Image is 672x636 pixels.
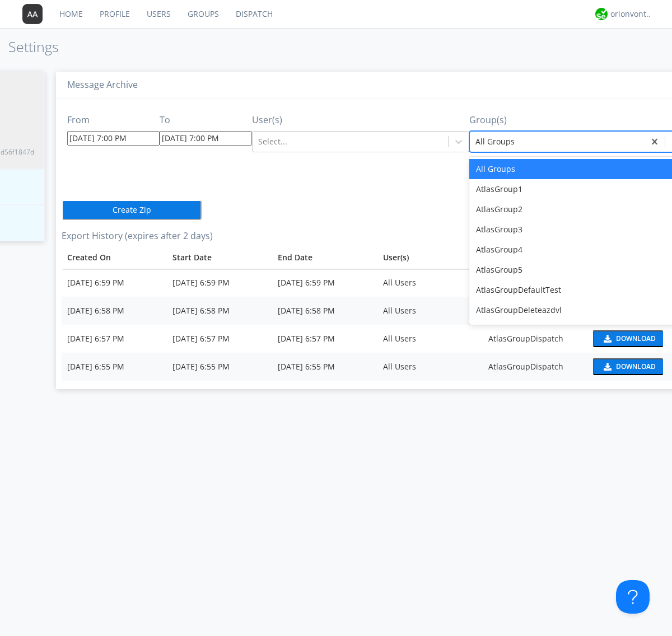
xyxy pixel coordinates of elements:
[67,305,161,316] div: [DATE] 6:58 PM
[172,333,267,344] div: [DATE] 6:57 PM
[278,277,372,288] div: [DATE] 6:59 PM
[172,361,267,372] div: [DATE] 6:55 PM
[602,335,612,343] img: download media button
[616,580,650,614] iframe: Toggle Customer Support
[22,4,43,24] img: 373638.png
[383,333,477,344] div: All Users
[593,358,663,375] button: Download
[278,361,372,372] div: [DATE] 6:55 PM
[595,8,608,20] img: 29d36aed6fa347d5a1537e7736e6aa13
[172,277,267,288] div: [DATE] 6:59 PM
[383,277,477,288] div: All Users
[488,333,582,344] div: AtlasGroupDispatch
[602,363,612,371] img: download media button
[62,200,202,220] button: Create Zip
[62,246,167,269] th: Toggle SortBy
[67,115,160,125] h3: From
[383,305,477,316] div: All Users
[383,361,477,372] div: All Users
[488,361,582,372] div: AtlasGroupDispatch
[67,333,161,344] div: [DATE] 6:57 PM
[616,335,656,342] div: Download
[160,115,252,125] h3: To
[67,277,161,288] div: [DATE] 6:59 PM
[67,361,161,372] div: [DATE] 6:55 PM
[610,8,652,20] div: orionvontas+atlas+automation+org2
[593,330,663,347] button: Download
[278,333,372,344] div: [DATE] 6:57 PM
[616,363,656,370] div: Download
[167,246,272,269] th: Toggle SortBy
[377,246,483,269] th: User(s)
[172,305,267,316] div: [DATE] 6:58 PM
[278,305,372,316] div: [DATE] 6:58 PM
[272,246,377,269] th: Toggle SortBy
[252,115,469,125] h3: User(s)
